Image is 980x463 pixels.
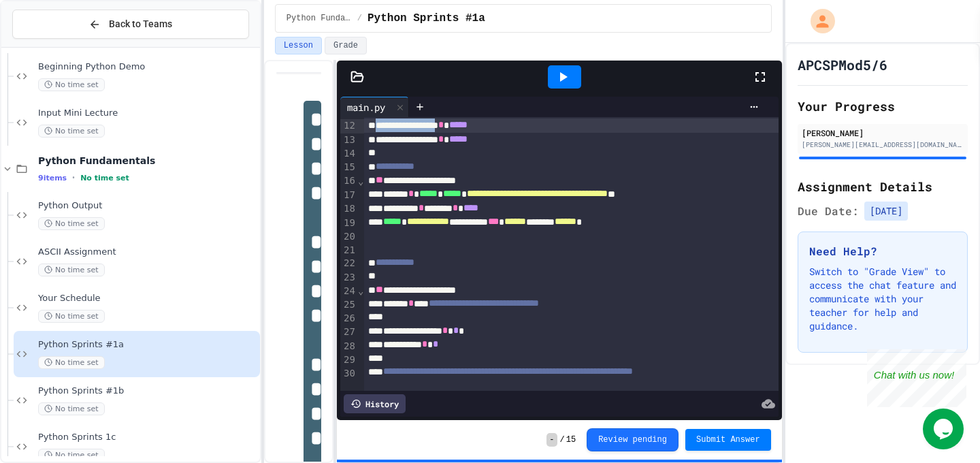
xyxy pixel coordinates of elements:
span: Input Mini Lecture [38,108,257,119]
p: Switch to "Grade View" to access the chat feature and communicate with your teacher for help and ... [809,265,956,333]
div: 18 [340,202,357,216]
div: 14 [340,147,357,161]
div: My Account [796,5,838,37]
span: No time set [38,264,105,276]
span: 9 items [38,174,67,182]
span: Python Sprints 1c [38,432,257,443]
div: main.py [340,100,392,114]
span: / [357,13,362,24]
div: 27 [340,325,357,339]
span: Beginning Python Demo [38,61,257,73]
span: Python Sprints #1a [38,339,257,351]
button: Submit Answer [685,429,771,451]
div: 15 [340,161,357,174]
span: Python Fundamentals [38,155,257,167]
div: 24 [340,285,357,298]
div: main.py [340,97,409,117]
button: Back to Teams [12,10,249,39]
span: No time set [38,402,105,415]
span: / [560,434,565,445]
span: No time set [80,174,129,182]
h1: APCSPMod5/6 [798,55,887,74]
div: 22 [340,257,357,270]
div: 23 [340,271,357,285]
button: Grade [325,37,367,54]
span: No time set [38,310,105,323]
span: [DATE] [864,202,908,221]
span: No time set [38,78,105,91]
div: 12 [340,119,357,133]
div: 25 [340,298,357,312]
span: Submit Answer [696,434,760,445]
span: Python Sprints #1b [38,385,257,397]
span: Back to Teams [109,17,172,31]
div: 26 [340,312,357,325]
span: Due Date: [798,203,859,219]
div: 30 [340,367,357,395]
div: 21 [340,244,357,257]
span: No time set [38,356,105,369]
span: No time set [38,449,105,462]
span: Fold line [357,176,364,187]
iframe: chat widget [867,349,966,407]
div: 17 [340,189,357,202]
span: • [72,172,75,183]
button: Review pending [587,428,679,451]
div: 13 [340,133,357,147]
span: Python Fundamentals [287,13,352,24]
span: Fold line [357,285,364,296]
h2: Assignment Details [798,177,968,196]
span: Python Sprints #1a [367,10,485,27]
h3: Need Help? [809,243,956,259]
h2: Your Progress [798,97,968,116]
span: Your Schedule [38,293,257,304]
iframe: chat widget [923,409,966,449]
span: - [546,433,557,447]
span: 15 [566,434,576,445]
span: Python Output [38,200,257,212]
span: No time set [38,125,105,138]
div: [PERSON_NAME][EMAIL_ADDRESS][DOMAIN_NAME] [802,140,964,150]
div: 28 [340,340,357,353]
button: Lesson [275,37,322,54]
div: 20 [340,230,357,244]
div: [PERSON_NAME] [802,127,964,139]
span: No time set [38,217,105,230]
div: 16 [340,174,357,188]
div: History [344,394,406,413]
div: 29 [340,353,357,367]
div: 19 [340,217,357,230]
span: ASCII Assignment [38,246,257,258]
